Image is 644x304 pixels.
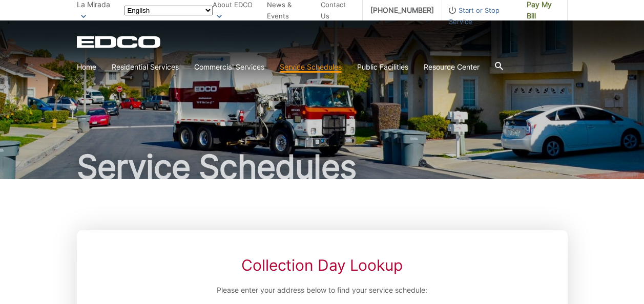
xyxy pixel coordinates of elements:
a: Service Schedules [280,61,342,73]
a: Home [77,61,96,73]
a: Public Facilities [357,61,408,73]
a: Resource Center [424,61,480,73]
h1: Service Schedules [77,150,568,183]
a: EDCD logo. Return to the homepage. [77,36,162,48]
select: Select a language [124,6,213,15]
h2: Collection Day Lookup [160,256,484,274]
a: Commercial Services [194,61,264,73]
a: Residential Services [112,61,179,73]
p: Please enter your address below to find your service schedule: [160,285,484,296]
